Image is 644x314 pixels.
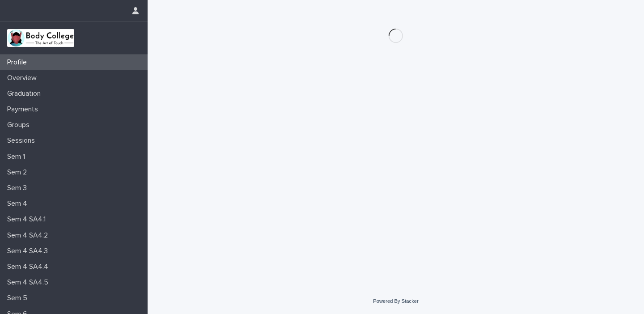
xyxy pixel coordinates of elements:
[4,215,53,224] p: Sem 4 SA4.1
[4,278,55,287] p: Sem 4 SA4.5
[373,298,418,304] a: Powered By Stacker
[7,29,74,47] img: xvtzy2PTuGgGH0xbwGb2
[4,168,34,177] p: Sem 2
[4,74,44,82] p: Overview
[4,153,32,161] p: Sem 1
[4,58,34,67] p: Profile
[4,105,45,114] p: Payments
[4,263,55,271] p: Sem 4 SA4.4
[4,231,55,240] p: Sem 4 SA4.2
[4,184,34,192] p: Sem 3
[4,294,34,302] p: Sem 5
[4,121,37,129] p: Groups
[4,247,55,255] p: Sem 4 SA4.3
[4,136,42,145] p: Sessions
[4,199,34,208] p: Sem 4
[4,89,48,98] p: Graduation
